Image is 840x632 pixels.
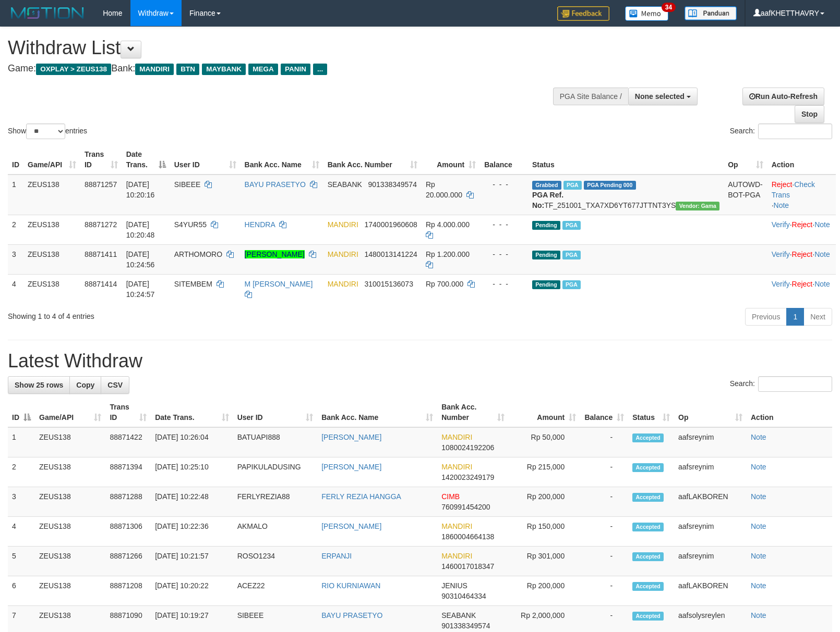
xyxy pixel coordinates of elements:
[233,547,318,576] td: ROSO1234
[632,582,664,591] span: Accepted
[126,220,155,239] span: [DATE] 10:20:48
[8,517,35,547] td: 4
[105,517,151,547] td: 88871306
[509,487,580,517] td: Rp 200,000
[422,145,480,175] th: Amount: activate to sort column ascending
[8,457,35,487] td: 2
[8,244,23,274] td: 3
[8,427,35,457] td: 1
[674,517,747,547] td: aafsreynim
[772,280,790,288] a: Verify
[767,244,836,274] td: · ·
[441,592,486,600] span: Copy 90310464334 to clipboard
[509,457,580,487] td: Rp 215,000
[532,251,560,259] span: Pending
[562,221,581,230] span: Marked by aafsolysreylen
[241,145,323,175] th: Bank Acc. Name: activate to sort column ascending
[580,547,628,576] td: -
[135,64,174,75] span: MANDIRI
[751,492,766,501] a: Note
[553,88,628,105] div: PGA Site Balance /
[321,611,382,619] a: BAYU PRASETYO
[751,522,766,530] a: Note
[233,457,318,487] td: PAPIKULADUSING
[105,576,151,606] td: 88871208
[107,381,123,389] span: CSV
[23,175,80,215] td: ZEUS138
[751,552,766,560] a: Note
[281,64,310,75] span: PANIN
[441,433,472,441] span: MANDIRI
[233,427,318,457] td: BATUAPI888
[509,398,580,427] th: Amount: activate to sort column ascending
[441,562,494,571] span: Copy 1460017018347 to clipboard
[323,145,422,175] th: Bank Acc. Number: activate to sort column ascending
[35,427,105,457] td: ZEUS138
[532,191,563,209] b: PGA Ref. No:
[426,250,470,258] span: Rp 1.200.000
[480,145,528,175] th: Balance
[23,274,80,304] td: ZEUS138
[35,398,105,427] th: Game/API: activate to sort column ascending
[724,175,767,215] td: AUTOWD-BOT-PGA
[528,145,724,175] th: Status
[126,250,155,269] span: [DATE] 10:24:56
[245,220,275,229] a: HENDRA
[676,202,719,210] span: Vendor URL: https://trx31.1velocity.biz
[563,181,582,190] span: Marked by aafsolysreylen
[151,547,233,576] td: [DATE] 10:21:57
[509,576,580,606] td: Rp 200,000
[233,487,318,517] td: FERLYREZIA88
[662,3,676,12] span: 34
[101,376,129,394] a: CSV
[364,280,413,288] span: Copy 310015136073 to clipboard
[8,307,342,321] div: Showing 1 to 4 of 4 entries
[151,576,233,606] td: [DATE] 10:20:22
[426,220,470,229] span: Rp 4.000.000
[126,280,155,299] span: [DATE] 10:24:57
[248,64,278,75] span: MEGA
[441,611,476,619] span: SEABANK
[364,250,417,258] span: Copy 1480013141224 to clipboard
[441,443,494,452] span: Copy 1080024192206 to clipboard
[85,180,117,189] span: 88871257
[772,250,790,258] a: Verify
[484,179,524,190] div: - - -
[313,64,327,75] span: ...
[23,145,80,175] th: Game/API: activate to sort column ascending
[69,376,101,394] a: Copy
[628,88,698,105] button: None selected
[8,547,35,576] td: 5
[328,180,362,189] span: SEABANK
[8,351,832,371] h1: Latest Withdraw
[632,552,664,561] span: Accepted
[803,308,832,326] a: Next
[580,576,628,606] td: -
[441,532,494,541] span: Copy 1860004664138 to clipboard
[674,398,747,427] th: Op: activate to sort column ascending
[321,552,352,560] a: ERPANJI
[580,517,628,547] td: -
[174,180,201,189] span: SIBEEE
[774,201,789,209] a: Note
[441,522,472,530] span: MANDIRI
[15,381,63,389] span: Show 25 rows
[484,219,524,230] div: - - -
[105,398,151,427] th: Trans ID: activate to sort column ascending
[584,181,636,190] span: PGA Pending
[245,250,305,258] a: [PERSON_NAME]
[632,612,664,621] span: Accepted
[85,220,117,229] span: 88871272
[441,463,472,471] span: MANDIRI
[792,250,813,258] a: Reject
[632,463,664,472] span: Accepted
[176,64,199,75] span: BTN
[151,427,233,457] td: [DATE] 10:26:04
[105,427,151,457] td: 88871422
[35,517,105,547] td: ZEUS138
[580,398,628,427] th: Balance: activate to sort column ascending
[758,123,832,139] input: Search:
[36,64,111,75] span: OXPLAY > ZEUS138
[484,279,524,289] div: - - -
[35,576,105,606] td: ZEUS138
